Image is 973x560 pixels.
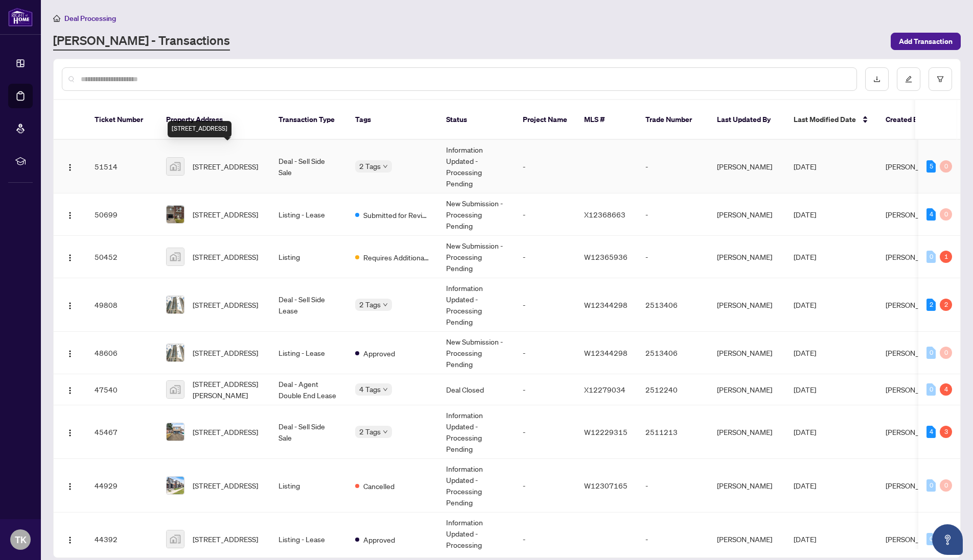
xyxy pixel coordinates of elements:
[62,158,78,175] button: Logo
[86,374,158,405] td: 47540
[515,278,576,332] td: -
[785,100,877,140] th: Last Modified Date
[886,252,941,261] span: [PERSON_NAME]
[926,533,936,545] div: 0
[86,236,158,278] td: 50452
[637,100,709,140] th: Trade Number
[438,278,515,332] td: Information Updated - Processing Pending
[53,15,60,22] span: home
[15,532,27,547] span: TK
[193,347,258,358] span: [STREET_ADDRESS]
[66,482,74,491] img: Logo
[86,193,158,236] td: 50699
[709,332,785,374] td: [PERSON_NAME]
[584,348,628,357] span: W12344298
[515,459,576,513] td: -
[193,209,258,220] span: [STREET_ADDRESS]
[899,33,953,50] span: Add Transaction
[167,477,184,494] img: thumbnail-img
[940,208,952,221] div: 0
[897,67,920,91] button: edit
[363,480,395,492] span: Cancelled
[940,383,952,396] div: 4
[886,481,941,490] span: [PERSON_NAME]
[383,164,388,169] span: down
[886,162,941,171] span: [PERSON_NAME]
[794,427,816,436] span: [DATE]
[932,524,963,555] button: Open asap
[794,300,816,309] span: [DATE]
[62,206,78,223] button: Logo
[193,251,258,262] span: [STREET_ADDRESS]
[926,299,936,311] div: 2
[86,278,158,332] td: 49808
[270,405,347,459] td: Deal - Sell Side Sale
[53,32,230,51] a: [PERSON_NAME] - Transactions
[515,405,576,459] td: -
[794,210,816,219] span: [DATE]
[637,278,709,332] td: 2513406
[438,332,515,374] td: New Submission - Processing Pending
[167,206,184,223] img: thumbnail-img
[584,252,628,261] span: W12365936
[584,210,625,219] span: X12368663
[438,100,515,140] th: Status
[347,100,438,140] th: Tags
[167,248,184,265] img: thumbnail-img
[270,140,347,193] td: Deal - Sell Side Sale
[709,100,785,140] th: Last Updated By
[62,249,78,265] button: Logo
[438,236,515,278] td: New Submission - Processing Pending
[940,299,952,311] div: 2
[167,344,184,361] img: thumbnail-img
[167,158,184,175] img: thumbnail-img
[438,140,515,193] td: Information Updated - Processing Pending
[637,459,709,513] td: -
[937,76,944,83] span: filter
[794,114,856,125] span: Last Modified Date
[905,76,912,83] span: edit
[158,100,270,140] th: Property Address
[270,278,347,332] td: Deal - Sell Side Lease
[86,405,158,459] td: 45467
[794,534,816,544] span: [DATE]
[66,254,74,262] img: Logo
[270,236,347,278] td: Listing
[86,140,158,193] td: 51514
[637,193,709,236] td: -
[66,163,74,172] img: Logo
[886,427,941,436] span: [PERSON_NAME]
[886,385,941,394] span: [PERSON_NAME]
[886,534,941,544] span: [PERSON_NAME]
[794,162,816,171] span: [DATE]
[193,299,258,310] span: [STREET_ADDRESS]
[363,534,395,545] span: Approved
[794,481,816,490] span: [DATE]
[709,459,785,513] td: [PERSON_NAME]
[794,252,816,261] span: [DATE]
[637,332,709,374] td: 2513406
[168,121,231,137] div: [STREET_ADDRESS]
[877,100,939,140] th: Created By
[438,459,515,513] td: Information Updated - Processing Pending
[270,100,347,140] th: Transaction Type
[515,236,576,278] td: -
[167,296,184,313] img: thumbnail-img
[584,300,628,309] span: W12344298
[940,251,952,263] div: 1
[637,374,709,405] td: 2512240
[62,531,78,547] button: Logo
[584,427,628,436] span: W12229315
[359,383,381,395] span: 4 Tags
[363,209,430,221] span: Submitted for Review
[383,302,388,307] span: down
[515,332,576,374] td: -
[709,278,785,332] td: [PERSON_NAME]
[886,300,941,309] span: [PERSON_NAME]
[438,193,515,236] td: New Submission - Processing Pending
[926,426,936,438] div: 4
[515,193,576,236] td: -
[193,480,258,491] span: [STREET_ADDRESS]
[515,100,576,140] th: Project Name
[167,423,184,441] img: thumbnail-img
